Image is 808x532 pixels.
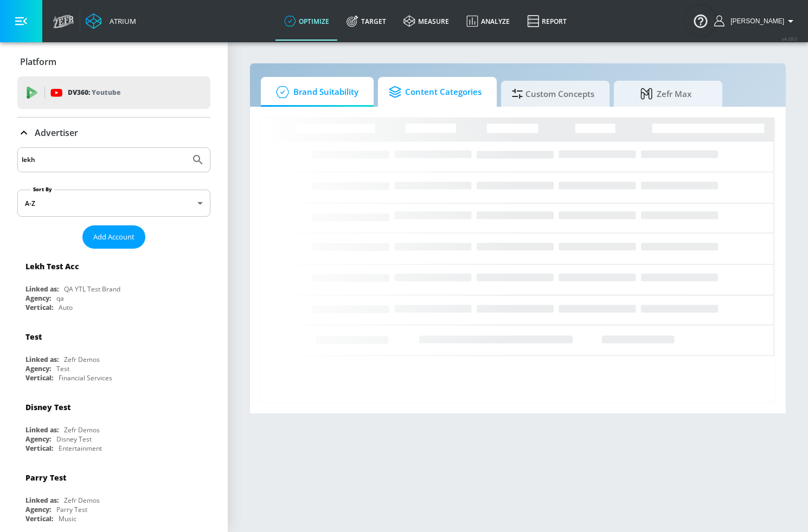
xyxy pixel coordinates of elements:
[338,2,395,41] a: Target
[64,496,100,505] div: Zefr Demos
[86,13,136,29] a: Atrium
[92,87,120,98] p: Youtube
[93,231,134,243] span: Add Account
[82,225,145,249] button: Add Account
[17,253,210,315] div: Lekh Test AccLinked as:QA YTL Test BrandAgency:qaVertical:Auto
[64,284,120,294] div: QA YTL Test Brand
[25,284,59,294] div: Linked as:
[25,472,66,483] div: Parry Test
[25,294,51,303] div: Agency:
[272,79,358,105] span: Brand Suitability
[25,444,53,453] div: Vertical:
[25,261,79,271] div: Lekh Test Acc
[25,355,59,364] div: Linked as:
[714,15,797,28] button: [PERSON_NAME]
[17,464,210,526] div: Parry TestLinked as:Zefr DemosAgency:Parry TestVertical:Music
[17,394,210,456] div: Disney TestLinked as:Zefr DemosAgency:Disney TestVertical:Entertainment
[395,2,458,41] a: measure
[59,373,112,382] div: Financial Services
[20,56,56,68] p: Platform
[685,5,716,36] button: Open Resource Center
[105,16,136,26] div: Atrium
[17,118,210,148] div: Advertiser
[186,148,210,172] button: Submit Search
[389,79,482,105] span: Content Categories
[25,402,70,412] div: Disney Test
[782,36,797,42] span: v 4.28.0
[17,47,210,77] div: Platform
[17,323,210,385] div: TestLinked as:Zefr DemosAgency:TestVertical:Financial Services
[25,514,53,523] div: Vertical:
[25,303,53,312] div: Vertical:
[17,76,210,109] div: DV360: Youtube
[59,303,73,312] div: Auto
[275,2,338,41] a: optimize
[64,355,100,364] div: Zefr Demos
[56,434,92,444] div: Disney Test
[458,2,518,41] a: Analyze
[22,153,186,167] input: Search by name
[59,444,102,453] div: Entertainment
[25,425,59,434] div: Linked as:
[64,425,100,434] div: Zefr Demos
[17,190,210,217] div: A-Z
[512,81,594,107] span: Custom Concepts
[625,81,707,107] span: Zefr Max
[25,434,51,444] div: Agency:
[25,364,51,373] div: Agency:
[25,505,51,514] div: Agency:
[35,127,78,139] p: Advertiser
[68,87,120,99] p: DV360:
[25,373,53,382] div: Vertical:
[726,17,784,25] span: login as: lekhraj.bhadava@zefr.com
[31,186,54,193] label: Sort By
[56,505,87,514] div: Parry Test
[59,514,76,523] div: Music
[25,496,59,505] div: Linked as:
[25,332,42,342] div: Test
[518,2,575,41] a: Report
[56,294,64,303] div: qa
[56,364,69,373] div: Test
